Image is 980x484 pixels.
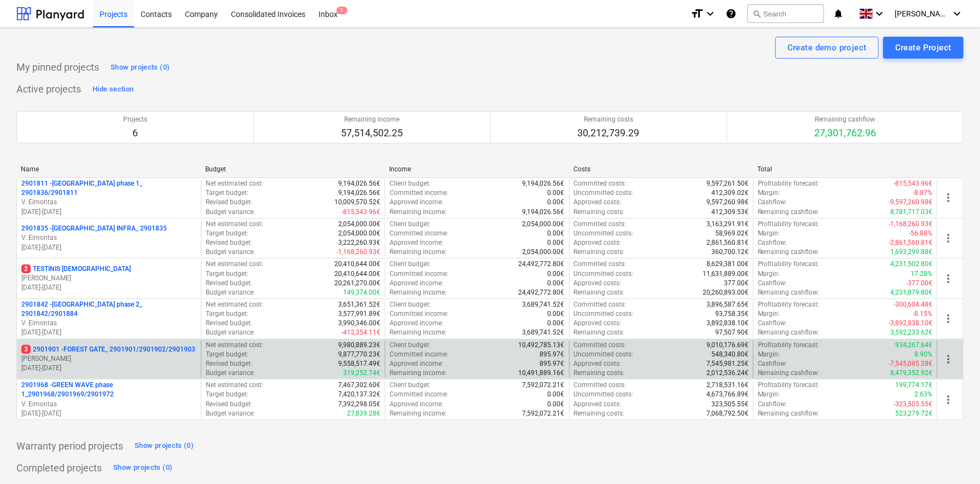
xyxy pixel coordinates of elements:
p: Client budget : [390,341,431,350]
p: Uncommitted costs : [574,309,634,319]
p: Remaining cashflow : [758,368,820,378]
p: 9,194,026.56€ [338,188,380,198]
p: 2,054,000.00€ [523,220,565,229]
p: 9,558,517.49€ [338,359,380,368]
p: 97,507.90€ [715,328,749,337]
p: 9,877,770.23€ [338,350,380,359]
div: Hide section [92,83,134,96]
p: Warranty period projects [16,440,123,453]
p: 3,577,991.89€ [338,309,380,319]
p: Revised budget : [206,319,252,328]
p: Target budget : [206,309,248,319]
p: -815,543.96€ [894,179,932,188]
p: Projects [123,115,147,124]
p: 9,980,889.23€ [338,341,380,350]
p: Committed costs : [574,341,627,350]
span: 1 [337,7,347,14]
p: Target budget : [206,188,248,198]
p: Uncommitted costs : [574,390,634,399]
p: 11,631,889.00€ [703,269,749,279]
p: Revised budget : [206,198,252,207]
p: Remaining income : [390,288,446,297]
p: Profitability forecast : [758,179,820,188]
p: 3,222,260.93€ [338,238,380,247]
div: 2901811 -[GEOGRAPHIC_DATA] phase 1_ 2901836/2901811V. Eimontas[DATE]-[DATE] [21,179,196,217]
p: 7,592,072.21€ [523,381,565,390]
p: 10,491,889.16€ [519,368,565,378]
p: Remaining costs : [574,409,625,418]
p: Approved costs : [574,238,622,247]
i: notifications [833,7,844,20]
p: Remaining income : [390,328,446,337]
p: 0.00€ [548,229,565,238]
p: [DATE] - [DATE] [21,328,196,337]
p: 10,492,785.13€ [519,341,565,350]
p: V. Eimontas [21,400,196,409]
p: 0.00€ [548,390,565,399]
p: Margin : [758,269,780,279]
p: 4,673,766.89€ [706,390,749,399]
p: 3,896,587.65€ [706,300,749,309]
span: 2 [21,264,31,273]
p: Remaining cashflow : [758,328,820,337]
p: Approved costs : [574,400,622,409]
span: more_vert [942,353,955,366]
p: Target budget : [206,350,248,359]
p: 7,545,981.25€ [706,359,749,368]
p: Remaining income [341,115,403,124]
p: Committed costs : [574,381,627,390]
p: 8.90% [914,350,932,359]
p: Revised budget : [206,400,252,409]
p: 895.97€ [540,350,565,359]
p: Uncommitted costs : [574,229,634,238]
p: -2,861,560.81€ [889,238,932,247]
p: [DATE] - [DATE] [21,243,196,252]
p: 360,700.12€ [711,247,749,257]
div: Name [21,165,196,173]
p: 548,340.80€ [711,350,749,359]
p: 7,467,302.60€ [338,381,380,390]
p: 2901901 - FOREST GATE_ 2901901/2901902/2901903 [21,345,195,354]
p: Approved income : [390,198,443,207]
i: format_size [691,7,704,20]
button: Show projects (0) [132,437,196,455]
p: Committed income : [390,188,448,198]
p: 412,309.02€ [711,188,749,198]
p: TESTINIS [DEMOGRAPHIC_DATA] [21,264,131,274]
div: Chat Widget [925,431,980,484]
p: Client budget : [390,260,431,269]
p: -1,168,260.93€ [337,247,380,257]
p: Approved income : [390,400,443,409]
p: Budget variance : [206,328,255,337]
p: Approved costs : [574,359,622,368]
p: Cashflow : [758,198,787,207]
p: -412,354.11€ [341,328,380,337]
div: Show projects (0) [135,440,194,452]
p: 2.63% [914,390,932,399]
p: Remaining income : [390,208,446,217]
p: 9,597,260.98€ [706,198,749,207]
p: Committed income : [390,390,448,399]
p: V. Eimontas [21,319,196,328]
p: [DATE] - [DATE] [21,409,196,418]
p: [DATE] - [DATE] [21,364,196,373]
div: Costs [573,165,749,173]
p: Net estimated cost : [206,179,263,188]
p: Budget variance : [206,288,255,297]
p: 3,689,741.52€ [523,300,565,309]
p: Margin : [758,309,780,319]
p: 9,194,026.56€ [523,208,565,217]
button: Create Project [883,37,964,59]
p: 2,861,560.81€ [706,238,749,247]
p: -8.87% [913,188,932,198]
p: 8,629,381.00€ [706,260,749,269]
p: 57,514,502.25 [341,126,403,140]
span: [PERSON_NAME] Zdanaviciene [895,9,949,18]
p: 895.97€ [540,359,565,368]
i: keyboard_arrow_down [950,7,964,20]
p: V. Eimontas [21,198,196,207]
p: Remaining costs : [574,208,625,217]
p: Budget variance : [206,409,255,418]
p: 0.00€ [548,188,565,198]
p: -3,892,838.10€ [889,319,932,328]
